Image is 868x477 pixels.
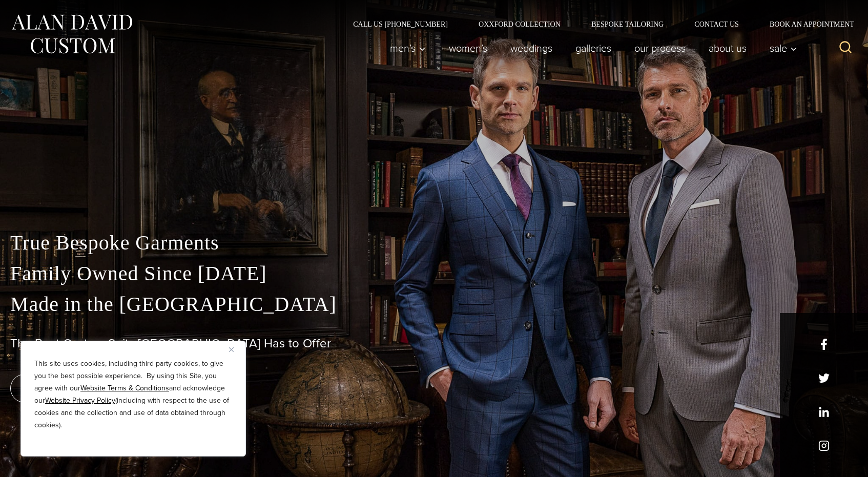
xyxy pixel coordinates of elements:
[80,383,169,393] a: Website Terms & Conditions
[10,336,858,351] h1: The Best Custom Suits [GEOGRAPHIC_DATA] Has to Offer
[499,38,564,58] a: weddings
[697,38,758,58] a: About Us
[10,11,133,57] img: Alan David Custom
[576,20,679,28] a: Bespoke Tailoring
[833,36,858,60] button: View Search Form
[463,20,576,28] a: Oxxford Collection
[34,358,232,431] p: This site uses cookies, including third party cookies, to give you the best possible experience. ...
[10,227,858,320] p: True Bespoke Garments Family Owned Since [DATE] Made in the [GEOGRAPHIC_DATA]
[390,43,426,53] span: Men’s
[770,43,797,53] span: Sale
[623,38,697,58] a: Our Process
[679,20,754,28] a: Contact Us
[754,20,858,28] a: Book an Appointment
[10,374,154,403] a: book an appointment
[338,20,463,28] a: Call Us [PHONE_NUMBER]
[45,395,115,406] a: Website Privacy Policy
[338,20,858,28] nav: Secondary Navigation
[564,38,623,58] a: Galleries
[229,343,241,356] button: Close
[229,347,234,352] img: Close
[379,38,803,58] nav: Primary Navigation
[438,38,499,58] a: Women’s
